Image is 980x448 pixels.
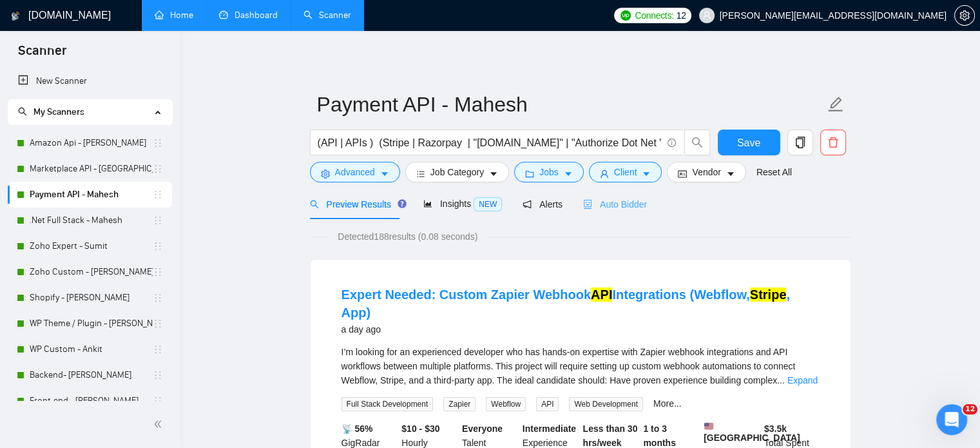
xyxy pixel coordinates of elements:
span: Jobs [539,165,559,179]
span: holder [153,241,163,251]
a: Expert Needed: Custom Zapier WebhookAPIIntegrations (Webflow,Stripe, App) [341,287,790,320]
a: dashboardDashboard [219,10,278,21]
a: Expand [787,375,818,385]
span: Detected 188 results (0.08 seconds) [329,229,486,244]
div: Tooltip anchor [396,198,408,209]
span: Alerts [523,199,562,209]
span: Client [614,165,637,179]
a: Shopify - [PERSON_NAME] [30,285,153,311]
span: info-circle [668,139,676,147]
button: userClientcaret-down [589,162,662,182]
li: Payment API - Mahesh [8,182,172,208]
a: WP Theme / Plugin - [PERSON_NAME] [30,311,153,336]
b: $ 3.5k [764,424,787,434]
input: Search Freelance Jobs... [318,135,662,151]
span: My Scanners [34,106,84,117]
span: holder [153,293,163,303]
span: delete [821,137,845,148]
span: edit [827,96,844,113]
span: caret-down [564,169,573,179]
b: 1 to 3 months [643,424,676,448]
a: Marketplace API - [GEOGRAPHIC_DATA] [30,156,153,182]
a: searchScanner [303,10,351,21]
span: Full Stack Development [341,397,434,411]
b: $10 - $30 [401,424,439,434]
span: Auto Bidder [583,199,647,209]
button: barsJob Categorycaret-down [405,162,509,182]
a: Reset All [756,165,792,179]
li: .Net Full Stack - Mahesh [8,208,172,233]
button: setting [954,5,975,26]
span: Web Development [569,397,643,411]
span: 12 [963,404,977,414]
span: Vendor [692,165,720,179]
span: folder [525,169,534,179]
b: [GEOGRAPHIC_DATA] [704,422,800,443]
button: Save [718,130,780,155]
b: 📡 56% [341,424,373,434]
span: holder [153,138,163,148]
div: I’m looking for an experienced developer who has hands-on expertise with Zapier webhook integrati... [341,345,820,387]
span: copy [788,137,812,148]
button: copy [787,130,813,155]
span: robot [583,200,592,209]
a: homeHome [155,10,193,21]
span: double-left [153,418,166,431]
button: delete [820,130,846,155]
li: Backend- Shailja [8,362,172,388]
img: upwork-logo.png [620,10,631,21]
mark: Stripe [750,287,787,302]
span: holder [153,318,163,329]
a: .Net Full Stack - Mahesh [30,208,153,233]
span: caret-down [380,169,389,179]
span: holder [153,344,163,355]
mark: API [591,287,612,302]
a: Backend- [PERSON_NAME] [30,362,153,388]
span: search [18,107,27,116]
span: caret-down [489,169,498,179]
a: Payment API - Mahesh [30,182,153,208]
span: setting [321,169,330,179]
span: 12 [677,8,686,23]
li: Front-end - Shailja [8,388,172,414]
li: WP Custom - Ankit [8,336,172,362]
li: Marketplace API - Dhiren [8,156,172,182]
span: Save [737,135,760,151]
span: holder [153,370,163,380]
a: Front-end - [PERSON_NAME] [30,388,153,414]
span: area-chart [423,199,432,208]
a: Zoho Expert - Sumit [30,233,153,259]
span: API [536,397,559,411]
span: ... [777,375,785,385]
span: holder [153,190,163,200]
span: holder [153,164,163,174]
span: Connects: [635,8,673,23]
img: logo [11,6,20,26]
div: a day ago [341,322,820,337]
li: WP Theme / Plugin - Nimisha [8,311,172,336]
a: More... [653,398,682,409]
span: NEW [474,197,502,211]
b: Intermediate [523,424,576,434]
iframe: Intercom live chat [936,404,967,435]
span: holder [153,396,163,406]
span: Scanner [8,41,77,68]
a: Amazon Api - [PERSON_NAME] [30,130,153,156]
span: Webflow [486,397,526,411]
span: search [685,137,709,148]
button: settingAdvancedcaret-down [310,162,400,182]
b: Less than 30 hrs/week [583,424,638,448]
a: Zoho Custom - [PERSON_NAME] [30,259,153,285]
a: WP Custom - Ankit [30,336,153,362]
span: caret-down [642,169,651,179]
span: I’m looking for an experienced developer who has hands-on expertise with Zapier webhook integrati... [341,347,796,385]
li: Shopify - Janak [8,285,172,311]
span: Zapier [443,397,476,411]
span: user [702,11,711,20]
li: Zoho Expert - Sumit [8,233,172,259]
li: New Scanner [8,68,172,94]
span: Insights [423,199,502,209]
input: Scanner name... [317,88,825,121]
a: New Scanner [18,68,162,94]
button: search [684,130,710,155]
